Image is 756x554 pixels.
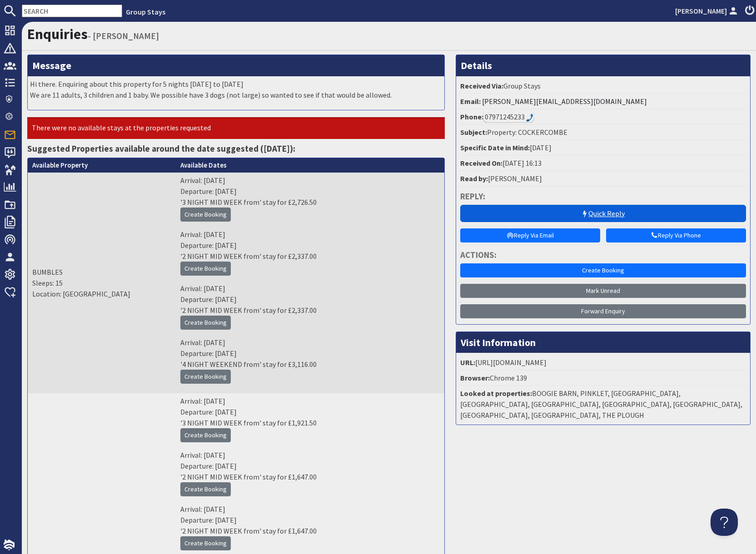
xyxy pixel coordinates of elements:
span: Arrival: [DATE] [180,284,225,293]
span: Departure: [DATE] [180,515,237,524]
span: '2 NIGHT MID WEEK from' stay for £1,647.00 [180,472,317,493]
strong: URL: [460,358,475,367]
h4: Suggested Properties available around the date suggested ([DATE]): [27,143,445,154]
span: Arrival: [DATE] [180,338,225,347]
a: Quick Reply [460,205,746,222]
a: Mark Unread [460,284,746,298]
a: Forward Enquiry [460,304,746,318]
span: Arrival: [DATE] [180,230,225,239]
span: Departure: [DATE] [180,295,237,304]
a: Create Booking [180,482,231,496]
strong: Received On: [460,158,502,168]
strong: Specific Date in Mind: [460,143,530,152]
a: Reply Via Email [460,228,600,242]
a: Group Stays [126,7,165,16]
th: Available Dates [176,158,444,173]
a: [PERSON_NAME][EMAIL_ADDRESS][DOMAIN_NAME] [482,97,647,106]
th: Available Property [28,158,176,173]
div: Call: 07971245233 [483,111,534,122]
a: Create Booking [180,428,231,442]
li: [DATE] [458,140,748,156]
a: Reply Via Phone [606,228,746,242]
span: Departure: [DATE] [180,407,237,416]
p: There were no available stays at the properties requested [32,122,440,133]
h4: Reply: [460,191,746,202]
a: Create Booking [180,208,231,222]
span: Departure: [DATE] [180,461,237,470]
li: BOOGIE BARN, PINKLET, [GEOGRAPHIC_DATA], [GEOGRAPHIC_DATA], [GEOGRAPHIC_DATA], [GEOGRAPHIC_DATA],... [458,386,748,422]
a: Create Booking [180,262,231,276]
a: Enquiries [27,25,88,43]
h3: Details [456,55,750,76]
span: '2 NIGHT MID WEEK from' stay for £2,337.00 [180,252,317,272]
span: '3 NIGHT MID WEEK from' stay for £2,726.50 [180,198,317,218]
strong: Looked at properties: [460,389,532,398]
span: Arrival: [DATE] [180,396,225,406]
a: [PERSON_NAME] [675,5,740,16]
span: Departure: [DATE] [180,187,237,196]
a: Create Booking [180,536,231,550]
span: '3 NIGHT MID WEEK from' stay for £1,921.50 [180,418,317,439]
p: Hi there. Enquiring about this property for 5 nights [DATE] to [DATE] We are 11 adults, 3 childre... [30,79,442,100]
h3: Visit Information [456,332,750,353]
li: [PERSON_NAME] [458,171,748,187]
li: Group Stays [458,79,748,94]
a: Create Booking [460,263,746,277]
small: - [PERSON_NAME] [88,30,159,41]
li: Chrome 139 [458,371,748,386]
span: Departure: [DATE] [180,349,237,358]
img: hfpfyWBK5wQHBAGPgDf9c6qAYOxxMAAAAASUVORK5CYII= [526,114,533,122]
span: '2 NIGHT MID WEEK from' stay for £1,647.00 [180,526,317,547]
li: Property: COCKERCOMBE [458,125,748,140]
li: [URL][DOMAIN_NAME] [458,355,748,371]
strong: Subject: [460,128,487,137]
span: '4 NIGHT WEEKEND from' stay for £3,116.00 [180,360,317,380]
a: Create Booking [180,316,231,330]
h3: Message [28,55,444,76]
span: Arrival: [DATE] [180,505,225,514]
span: Arrival: [DATE] [180,176,225,185]
strong: Received Via: [460,81,503,90]
span: Departure: [DATE] [180,241,237,250]
strong: Email: [460,97,481,106]
li: [DATE] 16:13 [458,156,748,171]
span: '2 NIGHT MID WEEK from' stay for £2,337.00 [180,306,317,326]
strong: Phone: [460,112,483,121]
td: BUMBLES Sleeps: 15 Location: [GEOGRAPHIC_DATA] [28,173,176,393]
strong: Read by: [460,174,488,183]
h4: Actions: [460,250,746,260]
iframe: Toggle Customer Support [711,509,738,536]
a: Create Booking [180,370,231,384]
input: SEARCH [22,5,122,17]
span: Arrival: [DATE] [180,450,225,460]
img: staytech_i_w-64f4e8e9ee0a9c174fd5317b4b171b261742d2d393467e5bdba4413f4f884c10.svg [4,539,15,550]
strong: Browser: [460,373,490,382]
